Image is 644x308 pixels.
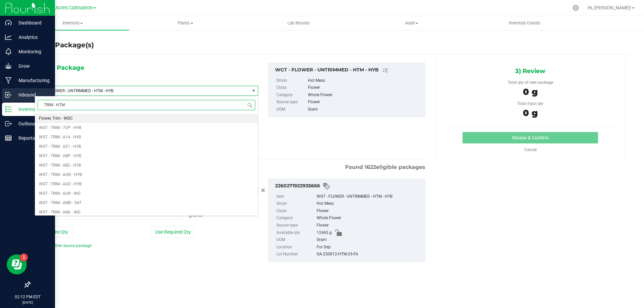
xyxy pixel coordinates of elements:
div: Whole Flower [308,91,421,99]
a: Plants [129,16,242,30]
div: Hot Mess [317,200,422,207]
p: 02:12 PM EDT [3,294,52,300]
label: UOM [276,106,307,113]
label: Strain [276,77,307,84]
div: WGT - FLOWER - UNTRIMMED - HTM - HYB [275,66,422,74]
span: 0 g [523,108,538,118]
button: Use Required Qty [151,226,195,238]
label: Category [276,214,315,222]
inline-svg: Monitoring [5,48,12,55]
div: WGT - FLOWER - UNTRIMMED - HTM - HYB [317,193,422,200]
span: WGT - FLOWER - UNTRIMMED - HTM - HYB [38,88,238,93]
div: Gram [308,106,421,113]
inline-svg: Inbound [5,91,12,98]
button: Cancel button [259,186,267,195]
p: Inbound [12,91,52,99]
div: Whole Flower [317,214,422,222]
a: Inventory [16,16,129,30]
span: 1) New Package [35,63,84,73]
span: Total qty of new package [508,80,553,85]
p: [DATE] [3,300,52,305]
inline-svg: Inventory [5,106,12,113]
a: Add another source package [35,243,92,248]
span: Grams [189,212,202,218]
span: 3) Review [515,66,545,76]
div: 2260271922935666 [275,182,422,190]
a: Cancel [524,147,537,152]
label: UOM [276,236,315,244]
span: Lab Results [278,20,319,26]
inline-svg: Outbound [5,120,12,127]
label: Strain [276,200,315,207]
p: Monitoring [12,48,52,56]
span: select [250,86,258,96]
label: Category [276,91,307,99]
span: Plants [129,20,242,26]
iframe: Resource center [7,254,27,274]
span: 0 g [523,86,538,97]
inline-svg: Grow [5,63,12,69]
span: Audit [356,20,468,26]
div: Flower [308,84,421,91]
span: Inventory [16,20,129,26]
div: Flower [317,207,422,215]
div: Flower [317,222,422,229]
inline-svg: Dashboard [5,19,12,26]
a: Inventory Counts [468,16,581,30]
inline-svg: Analytics [5,34,12,41]
inline-svg: Manufacturing [5,77,12,84]
label: Location [276,244,315,251]
inline-svg: Reports [5,135,12,141]
label: Class [276,84,307,91]
label: Source type [276,222,315,229]
div: GA-250812-HTM-29-FA [317,251,422,258]
a: Audit [355,16,468,30]
label: Item [276,193,315,200]
p: Manufacturing [12,76,52,84]
label: Lot Number [276,251,315,258]
p: Grow [12,62,52,70]
div: For Dep [317,244,422,251]
div: Gram [317,236,422,244]
span: Hi, [PERSON_NAME]! [588,5,631,10]
div: Hot Mess [308,77,421,84]
iframe: Resource center unread badge [20,253,28,261]
div: Manage settings [572,5,580,11]
p: Inventory [12,105,52,113]
label: Source type [276,99,307,106]
label: Available qty [276,229,315,237]
p: Reports [12,134,52,142]
span: Found eligible packages [345,163,425,171]
span: Total input qty [517,101,543,106]
a: Lab Results [242,16,355,30]
span: 12465 g [317,229,332,237]
p: Dashboard [12,19,52,27]
span: 1622 [365,164,376,170]
label: Class [276,207,315,215]
button: Review & Confirm [463,132,598,143]
h4: Create Package(s) [30,40,94,50]
span: Green Acres Cultivation [41,5,93,11]
p: Analytics [12,33,52,41]
span: Inventory Counts [500,20,549,26]
p: Outbound [12,120,52,128]
div: Flower [308,99,421,106]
